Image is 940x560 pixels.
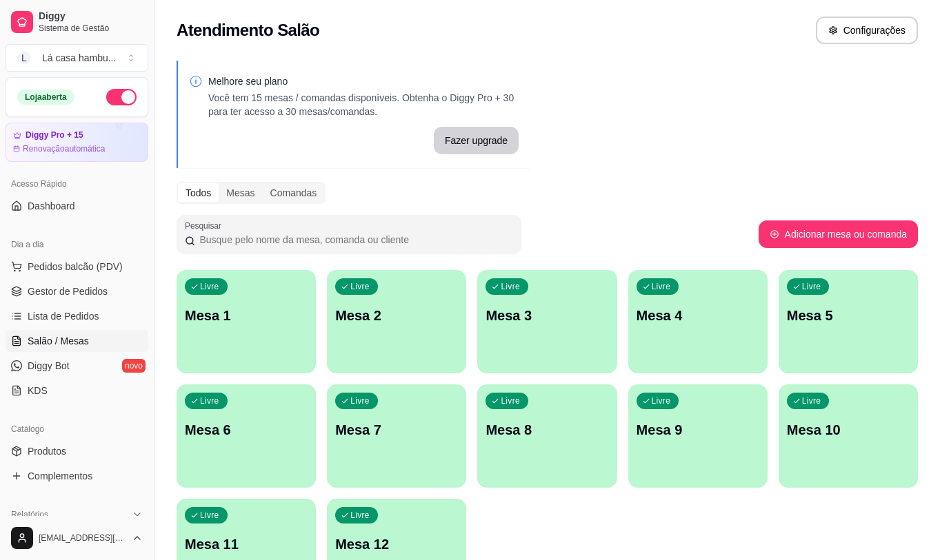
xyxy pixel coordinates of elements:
[779,270,918,373] button: LivreMesa 5
[185,306,308,325] p: Mesa 1
[200,395,219,406] p: Livre
[200,510,219,521] p: Livre
[195,233,513,247] input: Pesquisar
[6,6,148,39] a: DiggySistema de Gestão
[335,535,458,554] p: Mesa 12
[39,10,143,23] span: Diggy
[208,91,519,118] p: Você tem 15 mesas / comandas disponíveis. Obtenha o Diggy Pro + 30 para ter acesso a 30 mesas/com...
[477,270,617,373] button: LivreMesa 3
[6,123,148,162] a: Diggy Pro + 15Renovaçãoautomática
[628,384,768,488] button: LivreMesa 9
[28,384,48,397] span: KDS
[477,384,617,488] button: LivreMesa 8
[185,535,308,554] p: Mesa 11
[628,270,768,373] button: LivreMesa 4
[652,395,671,406] p: Livre
[17,90,74,105] div: Loja aberta
[802,281,821,292] p: Livre
[335,306,458,325] p: Mesa 2
[6,234,148,256] div: Dia a dia
[6,173,148,195] div: Acesso Rápido
[6,256,148,278] button: Pedidos balcão (PDV)
[6,44,148,72] button: Select a team
[501,281,520,292] p: Livre
[6,305,148,327] a: Lista de Pedidos
[28,334,89,348] span: Salão / Mesas
[501,395,520,406] p: Livre
[327,384,466,488] button: LivreMesa 7
[759,220,918,248] button: Adicionar mesa ou comanda
[200,281,219,292] p: Livre
[177,19,319,41] h2: Atendimento Salão
[6,380,148,402] a: KDS
[6,195,148,217] a: Dashboard
[787,420,910,439] p: Mesa 10
[28,469,92,483] span: Complementos
[816,17,918,44] button: Configurações
[486,420,608,439] p: Mesa 8
[335,420,458,439] p: Mesa 7
[177,270,316,373] button: LivreMesa 1
[178,183,219,203] div: Todos
[185,420,308,439] p: Mesa 6
[17,51,31,65] span: L
[350,281,370,292] p: Livre
[6,280,148,302] a: Gestor de Pedidos
[28,260,123,273] span: Pedidos balcão (PDV)
[28,444,66,458] span: Produtos
[6,521,148,554] button: [EMAIL_ADDRESS][DOMAIN_NAME]
[327,270,466,373] button: LivreMesa 2
[39,532,126,543] span: [EMAIL_ADDRESS][DOMAIN_NAME]
[779,384,918,488] button: LivreMesa 10
[787,306,910,325] p: Mesa 5
[350,510,370,521] p: Livre
[802,395,821,406] p: Livre
[177,384,316,488] button: LivreMesa 6
[11,509,48,520] span: Relatórios
[434,127,519,154] button: Fazer upgrade
[263,183,325,203] div: Comandas
[6,355,148,377] a: Diggy Botnovo
[23,143,105,154] article: Renovação automática
[6,418,148,440] div: Catálogo
[106,89,137,105] button: Alterar Status
[6,440,148,462] a: Produtos
[219,183,262,203] div: Mesas
[28,309,99,323] span: Lista de Pedidos
[42,51,116,65] div: Lá casa hambu ...
[486,306,608,325] p: Mesa 3
[350,395,370,406] p: Livre
[208,74,519,88] p: Melhore seu plano
[28,359,70,373] span: Diggy Bot
[185,220,226,231] label: Pesquisar
[652,281,671,292] p: Livre
[6,330,148,352] a: Salão / Mesas
[6,465,148,487] a: Complementos
[39,23,143,34] span: Sistema de Gestão
[637,306,759,325] p: Mesa 4
[28,284,108,298] span: Gestor de Pedidos
[637,420,759,439] p: Mesa 9
[26,130,83,141] article: Diggy Pro + 15
[28,199,75,213] span: Dashboard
